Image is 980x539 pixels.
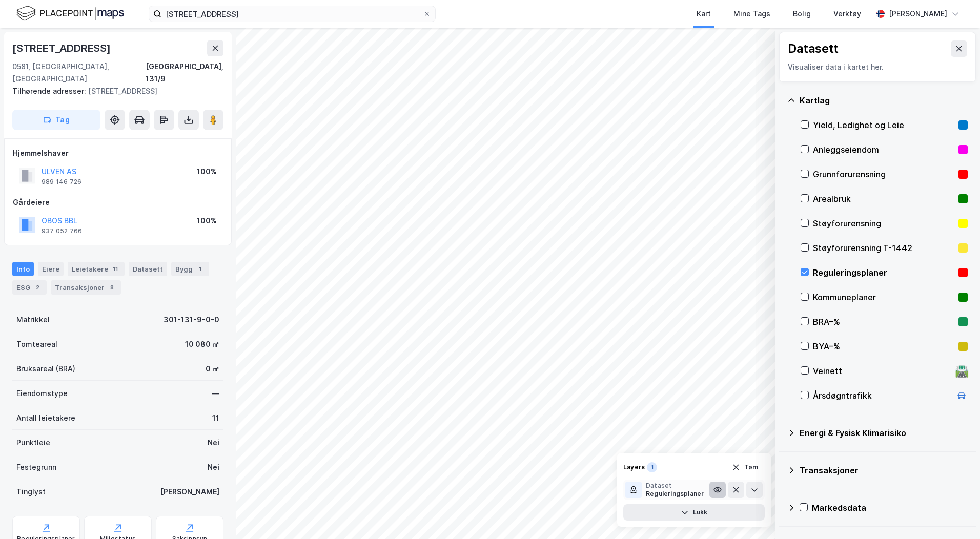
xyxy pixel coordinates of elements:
[185,338,219,350] div: 10 080 ㎡
[197,165,217,178] div: 100%
[13,196,223,209] div: Gårdeiere
[12,262,34,276] div: Info
[833,8,861,20] div: Verktøy
[646,490,704,498] div: Reguleringsplaner
[16,461,56,473] div: Festegrunn
[813,168,954,180] div: Grunnforurensning
[813,242,954,254] div: Støyforurensning T-1442
[788,40,839,57] div: Datasett
[161,6,423,22] input: Søk på adresse, matrikkel, gårdeiere, leietakere eller personer
[42,227,82,235] div: 937 052 766
[197,215,217,227] div: 100%
[793,8,811,20] div: Bolig
[813,217,954,230] div: Støyforurensning
[208,461,219,473] div: Nei
[51,280,121,295] div: Transaksjoner
[129,262,167,276] div: Datasett
[929,490,980,539] iframe: Chat Widget
[800,94,968,107] div: Kartlag
[697,8,711,20] div: Kart
[813,266,954,279] div: Reguleringsplaner
[68,262,125,276] div: Leietakere
[813,365,951,377] div: Veinett
[12,110,100,130] button: Tag
[800,427,968,439] div: Energi & Fysisk Klimarisiko
[110,264,120,274] div: 11
[813,340,954,353] div: BYA–%
[623,504,765,521] button: Lukk
[813,316,954,328] div: BRA–%
[146,60,223,85] div: [GEOGRAPHIC_DATA], 131/9
[889,8,947,20] div: [PERSON_NAME]
[42,178,81,186] div: 989 146 726
[16,412,75,424] div: Antall leietakere
[733,8,770,20] div: Mine Tags
[623,463,645,471] div: Layers
[12,87,88,95] span: Tilhørende adresser:
[812,502,968,514] div: Markedsdata
[813,119,954,131] div: Yield, Ledighet og Leie
[12,280,47,295] div: ESG
[12,85,215,97] div: [STREET_ADDRESS]
[164,314,219,326] div: 301-131-9-0-0
[16,338,57,350] div: Tomteareal
[788,61,967,73] div: Visualiser data i kartet her.
[646,482,704,490] div: Dataset
[195,264,205,274] div: 1
[725,459,765,475] button: Tøm
[16,5,124,23] img: logo.f888ab2527a4732fd821a326f86c7f29.svg
[212,387,219,400] div: —
[16,387,68,400] div: Eiendomstype
[107,282,117,293] div: 8
[208,437,219,449] div: Nei
[38,262,64,276] div: Eiere
[813,291,954,303] div: Kommuneplaner
[12,40,113,56] div: [STREET_ADDRESS]
[206,363,219,375] div: 0 ㎡
[647,462,657,472] div: 1
[16,437,50,449] div: Punktleie
[32,282,43,293] div: 2
[955,364,969,378] div: 🛣️
[929,490,980,539] div: Kontrollprogram for chat
[16,363,75,375] div: Bruksareal (BRA)
[171,262,209,276] div: Bygg
[800,464,968,476] div: Transaksjoner
[813,143,954,156] div: Anleggseiendom
[16,314,50,326] div: Matrikkel
[16,486,46,498] div: Tinglyst
[12,60,146,85] div: 0581, [GEOGRAPHIC_DATA], [GEOGRAPHIC_DATA]
[160,486,219,498] div: [PERSON_NAME]
[212,412,219,424] div: 11
[13,147,223,159] div: Hjemmelshaver
[813,389,951,402] div: Årsdøgntrafikk
[813,193,954,205] div: Arealbruk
